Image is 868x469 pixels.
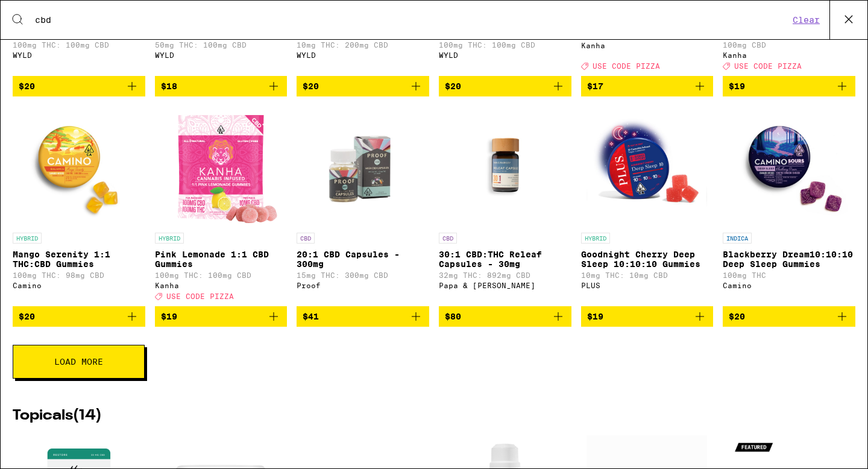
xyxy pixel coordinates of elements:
[439,282,571,289] div: Papa & [PERSON_NAME]
[155,250,288,269] p: Pink Lemonade 1:1 CBD Gummies
[445,312,461,321] span: $80
[581,306,714,327] button: Add to bag
[13,233,42,244] p: HYBRID
[581,106,714,306] a: Open page for Goodnight Cherry Deep Sleep 10:10:10 Gummies from PLUS
[723,51,855,59] div: Kanha
[297,250,429,269] p: 20:1 CBD Capsules - 300mg
[155,233,184,244] p: HYBRID
[166,292,234,300] span: USE CODE PIZZA
[729,81,745,91] span: $19
[439,233,457,244] p: CBD
[723,233,752,244] p: INDICA
[439,41,571,49] p: 100mg THC: 100mg CBD
[34,14,789,25] input: Search for products & categories
[297,76,429,96] button: Add to bag
[587,106,707,227] img: PLUS - Goodnight Cherry Deep Sleep 10:10:10 Gummies
[439,51,571,59] div: WYLD
[54,357,103,366] span: Load More
[161,81,177,91] span: $18
[28,8,52,19] span: Help
[155,51,288,59] div: WYLD
[297,106,429,227] img: Proof - 20:1 CBD Capsules - 300mg
[161,312,177,321] span: $19
[439,271,571,279] p: 32mg THC: 892mg CBD
[19,312,35,321] span: $20
[587,312,603,321] span: $19
[581,271,714,279] p: 10mg THC: 10mg CBD
[13,250,145,269] p: Mango Serenity 1:1 THC:CBD Gummies
[297,41,429,49] p: 10mg THC: 200mg CBD
[723,106,855,306] a: Open page for Blackberry Dream10:10:10 Deep Sleep Gummies from Camino
[13,76,145,96] button: Add to bag
[19,81,35,91] span: $20
[297,233,315,244] p: CBD
[723,76,855,96] button: Add to bag
[297,51,429,59] div: WYLD
[13,306,145,327] button: Add to bag
[297,282,429,289] div: Proof
[155,41,288,49] p: 50mg THC: 100mg CBD
[155,306,288,327] button: Add to bag
[581,233,610,244] p: HYBRID
[439,76,571,96] button: Add to bag
[13,345,145,379] button: Load More
[593,62,660,70] span: USE CODE PIZZA
[723,282,855,289] div: Camino
[445,81,461,91] span: $20
[723,306,855,327] button: Add to bag
[581,76,714,96] button: Add to bag
[303,81,319,91] span: $20
[439,306,571,327] button: Add to bag
[723,41,855,49] p: 100mg CBD
[13,271,145,279] p: 100mg THC: 98mg CBD
[13,409,855,423] h2: Topicals ( 14 )
[297,271,429,279] p: 15mg THC: 300mg CBD
[303,312,319,321] span: $41
[297,106,429,306] a: Open page for 20:1 CBD Capsules - 300mg from Proof
[162,106,280,227] img: Kanha - Pink Lemonade 1:1 CBD Gummies
[445,106,565,227] img: Papa & Barkley - 30:1 CBD:THC Releaf Capsules - 30mg
[723,250,855,269] p: Blackberry Dream10:10:10 Deep Sleep Gummies
[734,62,802,70] span: USE CODE PIZZA
[439,250,571,269] p: 30:1 CBD:THC Releaf Capsules - 30mg
[723,271,855,279] p: 100mg THC
[13,51,145,59] div: WYLD
[581,250,714,269] p: Goodnight Cherry Deep Sleep 10:10:10 Gummies
[789,14,823,25] button: Clear
[155,76,288,96] button: Add to bag
[19,106,139,227] img: Camino - Mango Serenity 1:1 THC:CBD Gummies
[155,282,288,289] div: Kanha
[155,106,288,306] a: Open page for Pink Lemonade 1:1 CBD Gummies from Kanha
[587,81,603,91] span: $17
[13,41,145,49] p: 100mg THC: 100mg CBD
[729,312,745,321] span: $20
[297,306,429,327] button: Add to bag
[439,106,571,306] a: Open page for 30:1 CBD:THC Releaf Capsules - 30mg from Papa & Barkley
[581,282,714,289] div: PLUS
[13,282,145,289] div: Camino
[155,271,288,279] p: 100mg THC: 100mg CBD
[581,42,714,49] div: Kanha
[13,106,145,306] a: Open page for Mango Serenity 1:1 THC:CBD Gummies from Camino
[729,106,849,227] img: Camino - Blackberry Dream10:10:10 Deep Sleep Gummies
